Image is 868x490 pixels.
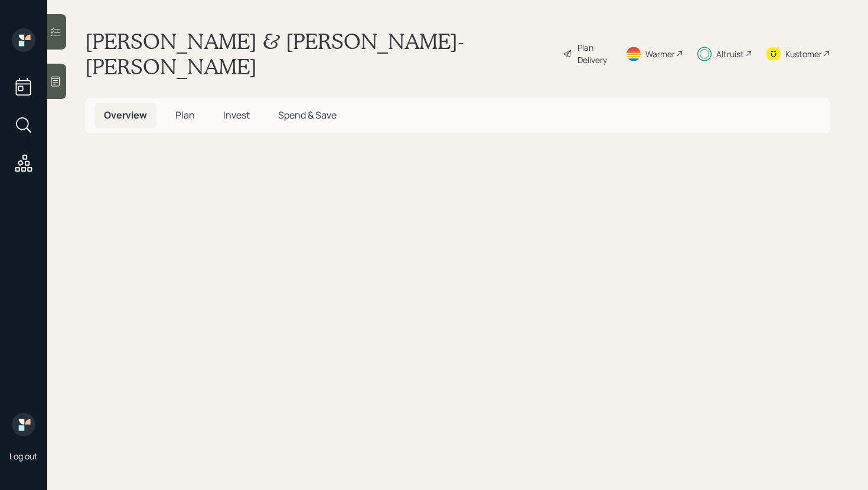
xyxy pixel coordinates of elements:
span: Overview [104,108,147,121]
div: Altruist [716,48,744,60]
div: Warmer [645,48,675,60]
div: Plan Delivery [577,41,611,66]
span: Spend & Save [278,108,337,121]
span: Plan [175,108,195,121]
h1: [PERSON_NAME] & [PERSON_NAME]-[PERSON_NAME] [85,28,553,79]
div: Kustomer [785,48,822,60]
img: retirable_logo.png [12,413,35,436]
div: Log out [9,450,38,462]
span: Invest [223,108,250,121]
